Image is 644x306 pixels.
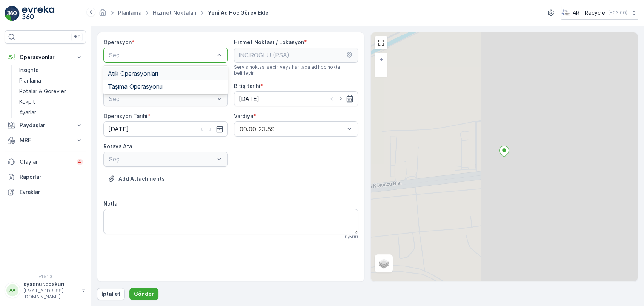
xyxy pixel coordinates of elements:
[19,77,41,85] p: Planlama
[153,9,197,16] a: Hizmet Noktaları
[103,121,228,137] input: dd/mm/yyyy
[16,97,86,107] a: Kokpit
[5,280,86,300] button: AAaysenur.coskun[EMAIL_ADDRESS][DOMAIN_NAME]
[19,66,38,74] p: Insights
[573,9,605,17] p: ART Recycle
[22,6,54,21] img: logo_light-DOdMpM7g.png
[20,188,83,196] p: Evraklar
[97,288,125,300] button: İptal et
[16,86,86,97] a: Rotalar & Görevler
[5,169,86,185] a: Raporlar
[20,158,72,166] p: Olaylar
[6,284,18,296] div: AA
[23,288,78,300] p: [EMAIL_ADDRESS][DOMAIN_NAME]
[375,65,387,76] a: Uzaklaştır
[73,34,81,40] p: ⌘B
[234,83,260,89] label: Bitiş tarihi
[98,11,107,18] a: Ana Sayfa
[5,154,86,169] a: Olaylar4
[234,39,304,45] label: Hizmet Noktası / Lokasyon
[5,118,86,133] button: Paydaşlar
[19,98,35,106] p: Kokpit
[109,51,215,60] p: Seç
[103,39,132,45] label: Operasyon
[561,9,570,17] img: image_23.png
[234,113,253,119] label: Vardiya
[118,9,141,16] a: Planlama
[103,200,119,207] label: Notlar
[103,173,169,185] button: Dosya Yükle
[5,274,86,279] span: v 1.51.0
[16,107,86,118] a: Ayarlar
[78,159,81,165] p: 4
[23,280,78,288] p: aysenur.coskun
[5,6,20,21] img: logo
[206,9,270,17] span: Yeni Ad Hoc Görev Ekle
[375,54,387,65] a: Yakınlaştır
[20,137,71,144] p: MRF
[5,50,86,65] button: Operasyonlar
[234,48,358,63] input: İNCİROĞLU (PSA)
[108,83,163,90] span: Taşıma Operasyonu
[345,234,358,240] p: 0 / 500
[5,133,86,148] button: MRF
[134,290,154,298] p: Gönder
[375,255,392,272] a: Layers
[5,185,86,200] a: Evraklar
[103,143,132,149] label: Rotaya Ata
[380,67,383,74] span: −
[234,91,358,106] input: dd/mm/yyyy
[20,54,71,61] p: Operasyonlar
[16,65,86,75] a: Insights
[118,175,165,183] p: Add Attachments
[19,109,36,116] p: Ayarlar
[20,173,83,181] p: Raporlar
[234,64,358,76] span: Servis noktası seçin veya haritada ad hoc nokta belirleyin.
[561,6,638,20] button: ART Recycle(+03:00)
[20,121,71,129] p: Paydaşlar
[375,37,387,48] a: View Fullscreen
[608,10,627,16] p: ( +03:00 )
[101,290,120,298] p: İptal et
[103,113,148,119] label: Operasyon Tarihi
[108,70,158,77] span: Atık Operasyonları
[129,288,158,300] button: Gönder
[19,88,66,95] p: Rotalar & Görevler
[16,75,86,86] a: Planlama
[380,56,383,62] span: +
